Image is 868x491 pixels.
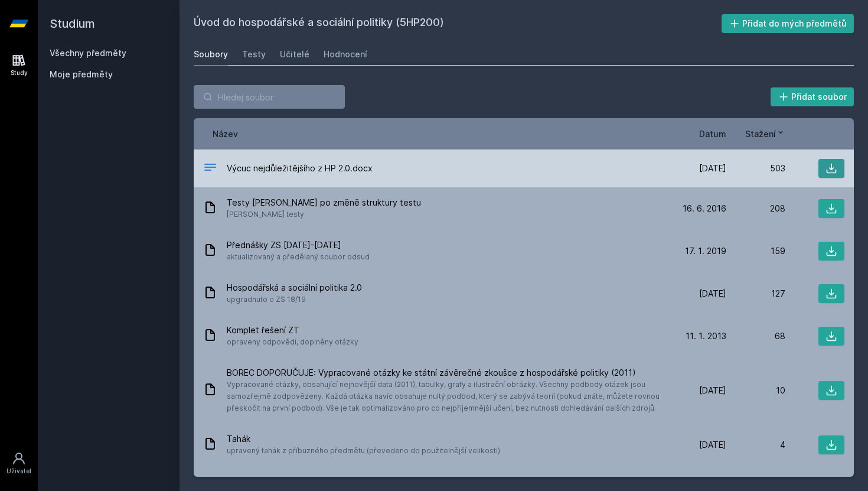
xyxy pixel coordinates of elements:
[227,251,370,263] span: aktualizovaný a předělaný soubor odsud
[227,445,500,457] span: upravený tahák z příbuzného předmětu (převedeno do použitelnější velikosti)
[227,476,468,487] span: Výcuc z přednášek (1/2 rozsah)
[699,385,726,396] span: [DATE]
[699,128,726,140] button: Datum
[771,87,854,106] button: Přidat soubor
[227,367,663,379] span: BOREC DOPORUČUJE: Vypracované otázky ke státní závěrečné zkoušce z hospodářské politiky (2011)
[699,439,726,451] span: [DATE]
[227,162,373,174] span: Výcuc nejdůležitějšího z HP 2.0.docx
[280,43,309,66] a: Učitelé
[194,43,228,66] a: Soubory
[213,128,238,140] button: Název
[227,282,362,294] span: Hospodářská a sociální politika 2.0
[227,197,421,209] span: Testy [PERSON_NAME] po změně struktury testu
[699,162,726,174] span: [DATE]
[2,446,35,482] a: Uživatel
[324,43,367,66] a: Hodnocení
[50,69,113,80] span: Moje předměty
[227,209,421,220] span: [PERSON_NAME] testy
[324,48,367,60] div: Hodnocení
[2,47,35,83] a: Study
[722,14,854,33] button: Přidat do mých předmětů
[227,294,362,305] span: upgradnuto o ZS 18/19
[194,14,722,33] h2: Úvod do hospodářské a sociální politiky (5HP200)
[699,288,726,300] span: [DATE]
[726,203,785,214] div: 208
[227,324,358,336] span: Komplet řešení ZT
[227,433,500,445] span: Tahák
[194,48,228,60] div: Soubory
[6,467,31,476] div: Uživatel
[242,43,266,66] a: Testy
[194,85,345,109] input: Hledej soubor
[50,48,126,58] a: Všechny předměty
[203,160,217,177] div: DOCX
[227,336,358,348] span: opraveny odpovědi, doplněny otázky
[726,439,785,451] div: 4
[227,379,663,414] span: Vypracované otázky, obsahující nejnovější data (2011), tabulky, grafy a ilustrační obrázky. Všech...
[242,48,266,60] div: Testy
[745,128,785,140] button: Stažení
[11,69,28,77] div: Study
[726,385,785,396] div: 10
[726,162,785,174] div: 503
[683,203,726,214] span: 16. 6. 2016
[745,128,776,140] span: Stažení
[227,239,370,251] span: Přednášky ZS [DATE]-[DATE]
[685,245,726,257] span: 17. 1. 2019
[726,245,785,257] div: 159
[726,330,785,342] div: 68
[726,288,785,300] div: 127
[280,48,309,60] div: Učitelé
[686,330,726,342] span: 11. 1. 2013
